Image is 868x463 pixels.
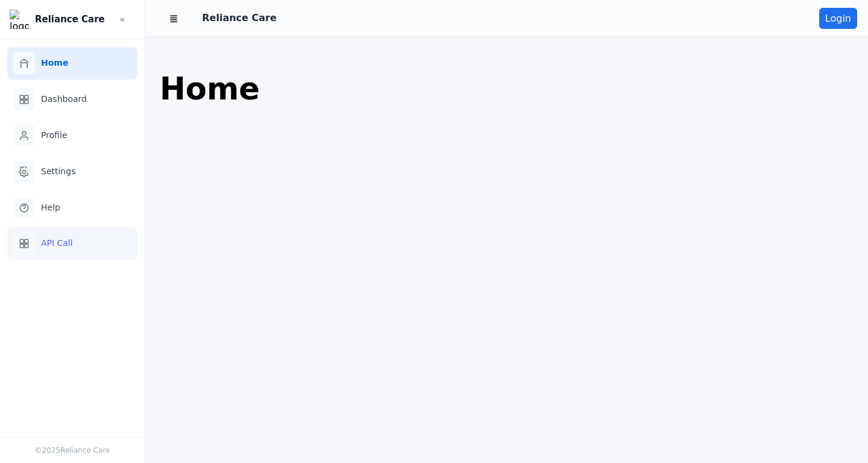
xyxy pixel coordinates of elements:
span: Settings [41,165,75,178]
a: Profile [7,119,137,152]
a: API Call [7,227,137,260]
button: Toggle sidebar [110,10,135,30]
a: Dashboard [7,83,137,116]
span: Help [41,201,60,214]
span: Home [41,57,68,69]
h1: Home [160,72,854,106]
div: Reliance Care [202,11,277,25]
span: © 2025 Reliance Care [35,446,110,455]
a: Settings [7,156,137,188]
img: logo [10,10,29,29]
div: Reliance Care [35,13,105,27]
span: Dashboard [41,93,87,106]
button: Login [819,8,857,29]
span: API Call [41,237,73,250]
a: Help [7,192,137,224]
a: Home [7,47,137,80]
span: Profile [41,129,68,142]
button: Toggle sidebar [156,5,191,31]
